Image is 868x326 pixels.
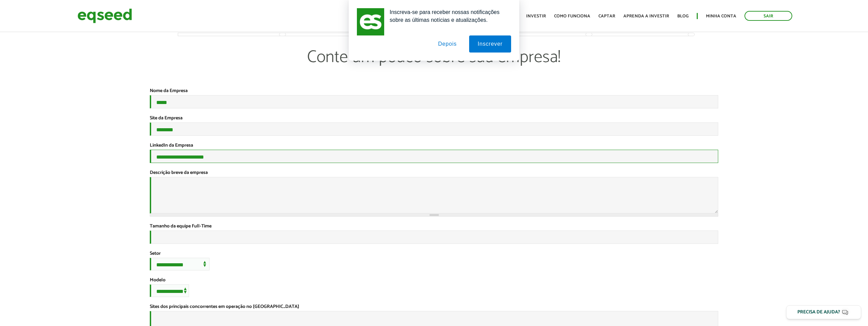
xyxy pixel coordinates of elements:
[150,143,193,148] label: LinkedIn da Empresa
[150,251,161,256] label: Setor
[469,35,511,53] button: Inscrever
[430,35,465,53] button: Depois
[150,89,188,93] label: Nome da Empresa
[150,171,208,175] label: Descrição breve da empresa
[178,47,690,88] p: Conte um pouco sobre sua empresa!
[150,305,299,309] label: Sites dos principais concorrentes em operação no [GEOGRAPHIC_DATA]
[150,224,212,229] label: Tamanho da equipe Full-Time
[150,278,165,283] label: Modelo
[384,8,511,24] div: Inscreva-se para receber nossas notificações sobre as últimas notícias e atualizações.
[150,116,183,121] label: Site da Empresa
[357,8,384,35] img: notification icon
